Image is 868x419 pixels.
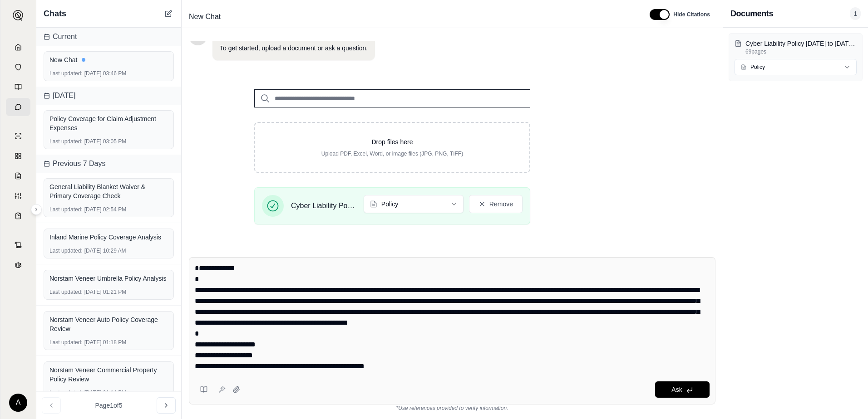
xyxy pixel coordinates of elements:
a: Home [6,38,30,56]
div: *Use references provided to verify information. [189,404,715,412]
div: General Liability Blanket Waiver & Primary Coverage Check [49,182,168,200]
p: Drop files here [270,137,515,146]
span: New Chat [185,10,224,24]
a: Single Policy [6,127,30,145]
button: Cyber Liability Policy [DATE] to [DATE] ([GEOGRAPHIC_DATA] Marine).pdf69pages [735,39,857,55]
span: Hide Citations [673,11,710,18]
span: Last updated: [49,389,83,396]
div: Edit Title [185,10,639,24]
div: [DATE] 10:29 AM [49,247,168,254]
button: Ask [655,381,710,398]
a: Documents Vault [6,58,30,76]
div: [DATE] [36,87,181,105]
div: [DATE] 01:18 PM [49,339,168,346]
span: Ask [671,386,682,393]
a: Custom Report [6,187,30,205]
a: Chat [6,98,30,116]
div: Norstam Veneer Auto Policy Coverage Review [49,315,168,333]
h3: Documents [730,7,773,20]
a: Contract Analysis [6,236,30,254]
button: New Chat [163,8,174,19]
p: Cyber Liability Policy 6-13-2025 to 6-13-2026 (Tokio Marine).pdf [745,39,857,48]
a: Policy Comparisons [6,147,30,165]
span: Last updated: [49,138,83,145]
div: A [9,394,27,412]
p: Upload PDF, Excel, Word, or image files (JPG, PNG, TIFF) [270,150,515,157]
div: Inland Marine Policy Coverage Analysis [49,233,168,242]
p: 69 pages [745,48,857,55]
div: [DATE] 01:21 PM [49,288,168,296]
button: Expand sidebar [9,6,27,24]
p: To get started, upload a document or ask a question. [220,44,368,53]
div: Norstam Veneer Umbrella Policy Analysis [49,274,168,283]
div: [DATE] 02:54 PM [49,206,168,213]
span: Chats [44,7,66,20]
span: Page 1 of 5 [95,401,123,410]
img: Expand sidebar [13,10,24,21]
div: [DATE] 03:46 PM [49,70,168,77]
a: Claim Coverage [6,167,30,185]
a: Prompt Library [6,78,30,96]
span: Cyber Liability Policy [DATE] to [DATE] ([GEOGRAPHIC_DATA] Marine).pdf [291,200,356,211]
div: Current [36,28,181,46]
div: Previous 7 Days [36,155,181,173]
span: Last updated: [49,70,83,77]
div: Norstam Veneer Commercial Property Policy Review [49,365,168,384]
a: Legal Search Engine [6,256,30,274]
span: 1 [850,7,861,20]
div: [DATE] 03:05 PM [49,138,168,145]
button: Remove [469,195,523,213]
div: [DATE] 01:14 PM [49,389,168,396]
button: Expand sidebar [31,204,42,215]
div: Policy Coverage for Claim Adjustment Expenses [49,114,168,132]
span: Last updated: [49,288,83,296]
span: Last updated: [49,206,83,213]
span: Last updated: [49,247,83,254]
div: New Chat [49,55,168,64]
span: Last updated: [49,339,83,346]
a: Coverage Table [6,207,30,225]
